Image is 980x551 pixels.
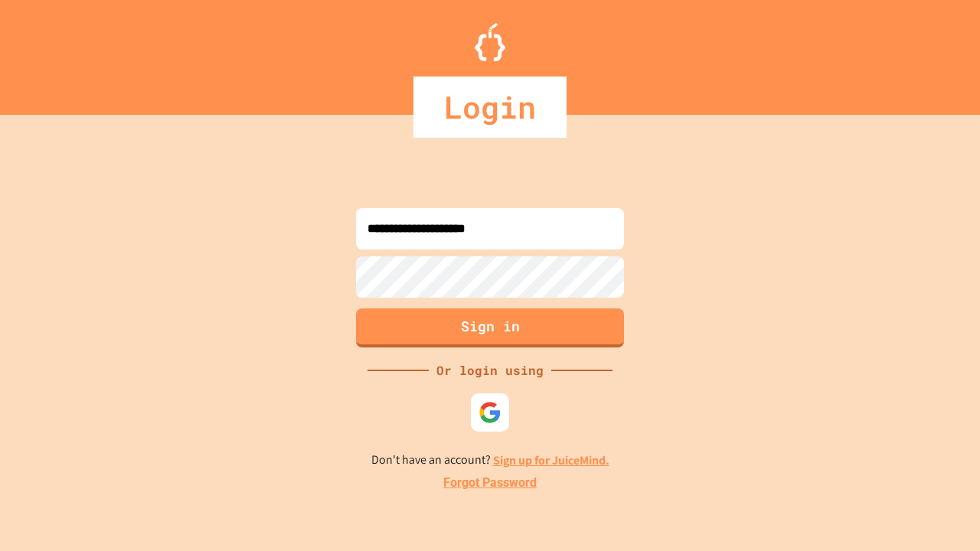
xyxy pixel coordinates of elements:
img: Logo.svg [475,23,505,61]
div: Or login using [429,361,551,380]
a: Forgot Password [443,474,537,492]
button: Sign in [356,308,624,347]
div: Login [413,77,567,138]
p: Don't have an account? [371,451,609,470]
iframe: chat widget [916,490,965,536]
a: Sign up for JuiceMind. [493,452,609,468]
iframe: chat widget [853,423,965,488]
img: google-icon.svg [479,401,501,424]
